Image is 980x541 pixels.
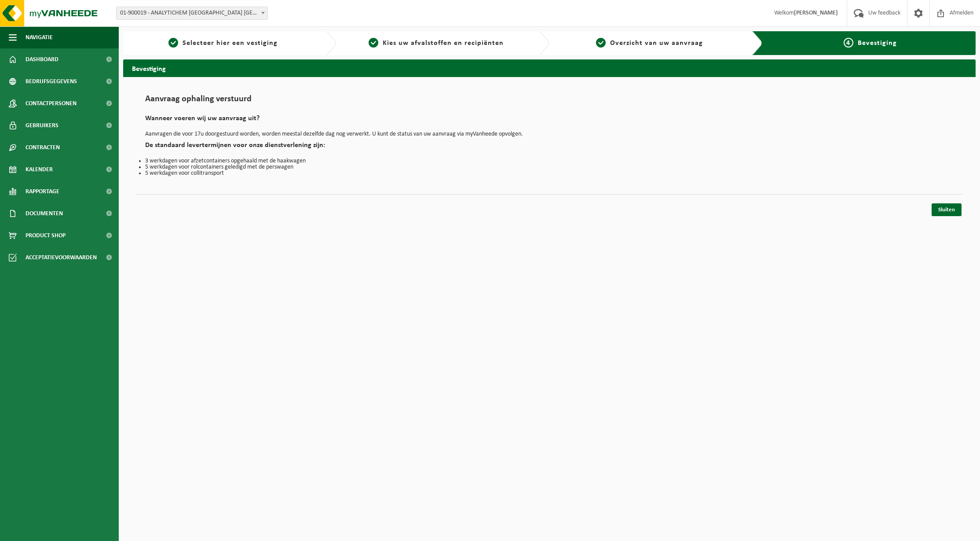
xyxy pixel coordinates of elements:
span: Gebruikers [26,114,59,136]
li: 5 werkdagen voor rolcontainers geledigd met de perswagen [145,164,954,170]
span: Product Shop [26,224,66,247]
span: Contactpersonen [26,92,77,114]
span: 01-900019 - ANALYTICHEM BELGIUM NV - ZEDELGEM [117,7,267,19]
span: Documenten [26,202,63,224]
li: 5 werkdagen voor collitransport [145,170,954,177]
h2: De standaard levertermijnen voor onze dienstverlening zijn: [145,142,954,154]
span: 1 [168,38,178,48]
span: Selecteer hier een vestiging [183,40,278,47]
a: 3Overzicht van uw aanvraag [554,38,745,48]
p: Aanvragen die voor 17u doorgestuurd worden, worden meestal dezelfde dag nog verwerkt. U kunt de s... [145,131,954,137]
span: Bevestiging [858,40,897,47]
a: 2Kies uw afvalstoffen en recipiënten [341,38,532,48]
span: 4 [844,38,853,48]
a: 1Selecteer hier een vestiging [128,38,319,48]
span: 2 [369,38,378,48]
a: Sluiten [932,203,962,216]
strong: [PERSON_NAME] [794,10,838,16]
span: 3 [596,38,606,48]
span: 01-900019 - ANALYTICHEM BELGIUM NV - ZEDELGEM [116,7,268,20]
span: Overzicht van uw aanvraag [610,40,703,47]
h2: Wanneer voeren wij uw aanvraag uit? [145,115,954,127]
span: Acceptatievoorwaarden [26,247,97,269]
span: Navigatie [26,26,53,48]
h2: Bevestiging [123,59,976,77]
h1: Aanvraag ophaling verstuurd [145,95,954,108]
span: Dashboard [26,48,59,70]
span: Bedrijfsgegevens [26,70,77,92]
span: Contracten [26,136,60,158]
span: Kalender [26,158,53,180]
span: Rapportage [26,180,59,202]
li: 3 werkdagen voor afzetcontainers opgehaald met de haakwagen [145,158,954,164]
span: Kies uw afvalstoffen en recipiënten [383,40,504,47]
